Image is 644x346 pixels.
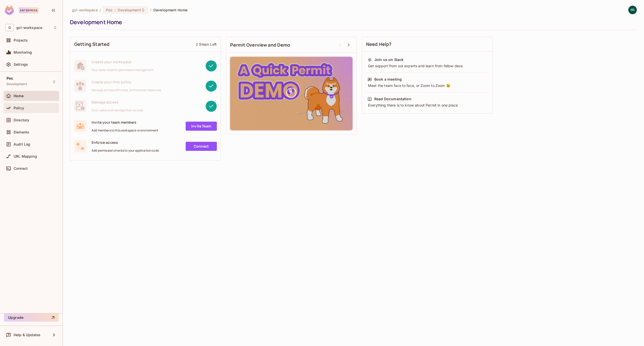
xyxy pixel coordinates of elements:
[14,118,29,122] span: Directory
[19,7,38,13] div: Enterprise
[368,103,487,108] div: Everything there is to know about Permit in one place
[92,68,154,72] span: Your home base for permission management
[14,38,28,42] span: Projects
[74,41,109,47] span: Getting Started
[14,154,37,158] span: URL Mapping
[14,62,28,66] span: Settings
[92,140,159,145] span: Enforce access
[92,59,154,64] span: Create your workspace
[14,166,28,170] span: Connect
[150,8,151,12] li: /
[6,24,14,31] span: G
[366,41,392,47] span: Need Help?
[14,106,24,110] span: Policy
[92,88,161,92] span: Manage access with roles, actions and resources
[5,6,14,15] img: SReyMgAAAABJRU5ErkJggg==
[196,42,217,47] div: 2 Steps Left
[100,8,101,12] li: /
[92,80,161,84] span: Create your first policy
[70,18,634,26] div: Development Home
[106,8,112,12] span: Poc
[7,82,27,86] span: Development
[374,77,402,82] div: Book a meeting
[14,130,29,134] span: Elements
[118,8,141,12] span: Development
[230,42,290,48] span: Permit Overview and Demo
[92,108,143,112] span: Sync users and manage their access
[4,314,59,322] button: Upgrade
[92,149,159,153] span: Add permission checks to your application code
[14,94,24,98] span: Home
[374,57,404,62] div: Join us on Slack
[72,8,98,12] span: the active workspace
[92,128,158,132] span: Add members to this workspace or environment
[7,76,13,80] span: Poc
[153,8,187,12] span: Development Home
[92,100,143,105] span: Manage access
[16,26,42,30] span: Workspace: gcl-workspace
[186,122,217,131] a: Invite Team
[14,50,32,54] span: Monitoring
[368,63,487,68] div: Get support from out experts and learn from fellow devs
[186,142,217,151] a: Connect
[14,142,30,146] span: Audit Log
[114,8,116,12] span: :
[368,83,487,88] div: Meet the team face to face, or Zoom to Zoom 😉
[628,6,637,14] img: mathieu h
[374,96,411,101] div: Read Documentation
[92,120,158,125] span: Invite your team members
[14,333,41,337] span: Help & Updates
